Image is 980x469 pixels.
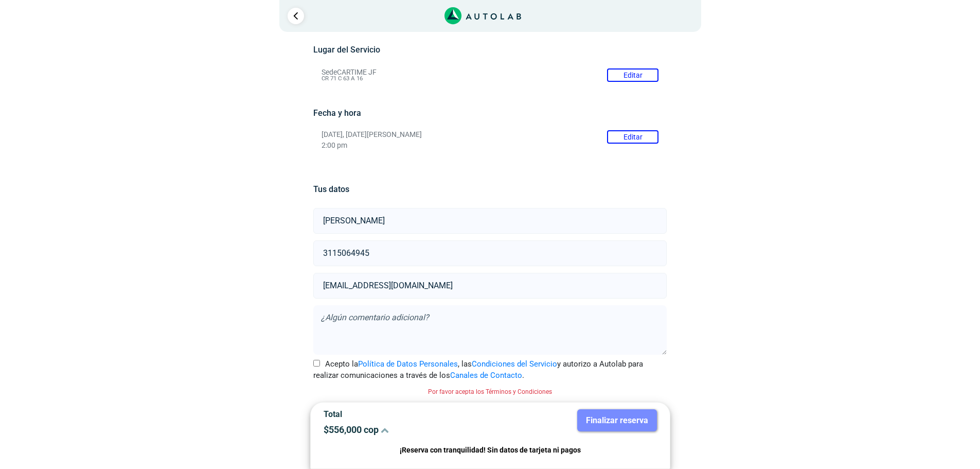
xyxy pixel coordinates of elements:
[322,141,658,150] p: 2:00 pm
[324,409,483,419] p: Total
[313,273,667,299] input: Correo electrónico
[313,208,667,234] input: Nombre y apellido
[428,388,552,395] small: Por favor acepta los Términos y Condiciones
[313,184,667,194] h5: Tus datos
[472,359,557,369] a: Condiciones del Servicio
[288,8,304,24] a: Ir al paso anterior
[324,424,483,435] p: $ 556,000 cop
[322,130,658,139] p: [DATE], [DATE][PERSON_NAME]
[324,444,657,456] p: ¡Reserva con tranquilidad! Sin datos de tarjeta ni pagos
[577,409,657,431] button: Finalizar reserva
[313,45,667,55] h5: Lugar del Servicio
[313,358,667,381] label: Acepto la , las y autorizo a Autolab para realizar comunicaciones a través de los .
[313,360,320,367] input: Acepto laPolítica de Datos Personales, lasCondiciones del Servicioy autorizo a Autolab para reali...
[313,108,667,118] h5: Fecha y hora
[444,10,521,20] a: Link al sitio de autolab
[607,130,658,144] button: Editar
[450,371,522,380] a: Canales de Contacto
[358,359,458,369] a: Política de Datos Personales
[313,240,667,266] input: Celular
